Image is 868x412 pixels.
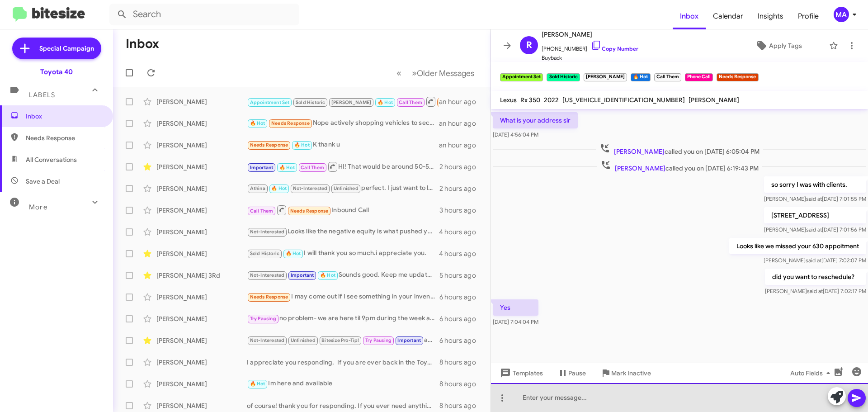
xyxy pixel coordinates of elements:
[764,226,866,233] span: [PERSON_NAME] [DATE] 7:01:56 PM
[765,269,866,285] p: did you want to reschedule?
[412,67,417,79] span: »
[156,206,247,215] div: [PERSON_NAME]
[250,208,274,214] span: Call Them
[250,251,280,256] span: Sold Historic
[439,141,483,150] div: an hour ago
[247,118,439,128] div: Nope actively shopping vehicles to secure best deal/vehicle
[826,7,858,22] button: MA
[500,96,517,104] span: Lexus
[806,257,821,264] span: said at
[706,3,750,29] a: Calendar
[250,381,265,387] span: 🔥 Hot
[439,271,483,280] div: 5 hours ago
[807,288,823,294] span: said at
[156,314,247,323] div: [PERSON_NAME]
[26,112,103,121] span: Inbox
[765,288,866,294] span: [PERSON_NAME] [DATE] 7:02:17 PM
[439,206,483,215] div: 3 hours ago
[439,358,483,367] div: 8 hours ago
[291,272,314,278] span: Important
[439,314,483,323] div: 6 hours ago
[301,165,324,170] span: Call Them
[439,97,483,106] div: an hour ago
[247,401,439,410] div: of course! thank you for responding. If you ever need anything we are here and happy to help
[377,99,393,105] span: 🔥 Hot
[562,96,685,104] span: [US_VEHICLE_IDENTIFICATION_NUMBER]
[593,365,658,381] button: Mark Inactive
[156,379,247,388] div: [PERSON_NAME]
[250,120,265,126] span: 🔥 Hot
[271,120,310,126] span: Needs Response
[764,257,866,264] span: [PERSON_NAME] [DATE] 7:02:07 PM
[271,185,287,191] span: 🔥 Hot
[542,29,638,40] span: [PERSON_NAME]
[109,4,299,25] input: Search
[417,68,474,78] span: Older Messages
[611,365,651,381] span: Mark Inactive
[732,38,825,54] button: Apply Tags
[520,96,540,104] span: Rx 350
[806,195,822,202] span: said at
[399,99,422,105] span: Call Them
[397,337,421,343] span: Important
[29,203,47,211] span: More
[764,195,866,202] span: [PERSON_NAME] [DATE] 7:01:55 PM
[331,99,372,105] span: [PERSON_NAME]
[685,73,713,81] small: Phone Call
[156,141,247,150] div: [PERSON_NAME]
[156,227,247,237] div: [PERSON_NAME]
[365,337,392,343] span: Try Pausing
[247,140,439,150] div: K thank u
[247,227,439,237] div: Looks like the negative equity is what pushed your payments up
[247,335,439,346] div: ah ok let me redo this! so sorry about that!
[250,99,290,105] span: Appointment Set
[286,251,301,256] span: 🔥 Hot
[439,249,483,258] div: 4 hours ago
[156,184,247,193] div: [PERSON_NAME]
[250,185,265,191] span: Athina
[247,96,439,107] div: Yes
[493,112,578,128] p: What is your address sir
[250,142,288,148] span: Needs Response
[156,119,247,128] div: [PERSON_NAME]
[293,185,328,191] span: Not-Interested
[596,143,763,156] span: called you on [DATE] 6:05:04 PM
[290,208,329,214] span: Needs Response
[156,293,247,302] div: [PERSON_NAME]
[500,73,543,81] small: Appointment Set
[247,183,439,194] div: perfect. I just want to let your sales person, [PERSON_NAME], know so we can get it on hold [DATE...
[615,164,665,172] span: [PERSON_NAME]
[750,3,791,29] a: Insights
[247,248,439,259] div: I will thank you so much.i appreciate you.
[764,176,866,193] p: so sorry I was with clients.
[542,53,638,62] span: Buyback
[40,67,73,76] div: Toyota 40
[156,162,247,171] div: [PERSON_NAME]
[156,271,247,280] div: [PERSON_NAME] 3Rd
[597,160,762,173] span: called you on [DATE] 6:19:43 PM
[250,229,285,235] span: Not-Interested
[250,316,276,322] span: Try Pausing
[439,184,483,193] div: 2 hours ago
[26,155,77,164] span: All Conversations
[689,96,739,104] span: [PERSON_NAME]
[547,73,580,81] small: Sold Historic
[247,358,439,367] div: I appreciate you responding. If you are ever back in the Toyota market please let us know
[291,337,316,343] span: Unfinished
[156,336,247,345] div: [PERSON_NAME]
[294,142,310,148] span: 🔥 Hot
[247,270,439,280] div: Sounds good. Keep me updated
[26,133,103,142] span: Needs Response
[392,64,480,82] nav: Page navigation example
[247,204,439,216] div: Inbound Call
[673,3,706,29] span: Inbox
[493,131,538,138] span: [DATE] 4:56:04 PM
[614,147,665,156] span: [PERSON_NAME]
[406,64,480,82] button: Next
[250,294,288,300] span: Needs Response
[247,161,439,172] div: HI! That would be around 50-55k depending on packages/color
[790,365,834,381] span: Auto Fields
[29,91,55,99] span: Labels
[296,99,325,105] span: Sold Historic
